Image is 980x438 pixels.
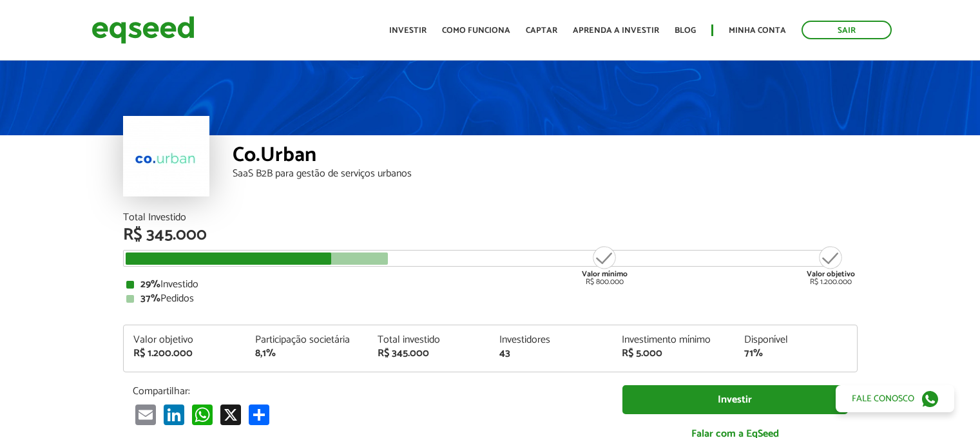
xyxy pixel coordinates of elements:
[807,245,855,286] div: R$ 1.200.000
[255,335,358,345] div: Participação societária
[744,335,847,345] div: Disponível
[133,335,236,345] div: Valor objetivo
[729,26,786,35] a: Minha conta
[161,404,187,425] a: LinkedIn
[123,213,858,223] div: Total Investido
[233,169,858,179] div: SaaS B2B para gestão de serviços urbanos
[140,290,160,307] strong: 37%
[744,348,847,359] div: 71%
[123,227,858,243] div: R$ 345.000
[836,385,954,412] a: Fale conosco
[581,245,629,286] div: R$ 800.000
[255,348,358,359] div: 8,1%
[389,26,427,35] a: Investir
[499,335,602,345] div: Investidores
[499,348,602,359] div: 43
[807,268,855,280] strong: Valor objetivo
[622,385,848,414] a: Investir
[246,404,272,425] a: Share
[126,294,854,304] div: Pedidos
[126,280,854,290] div: Investido
[133,348,236,359] div: R$ 1.200.000
[218,404,244,425] a: X
[622,348,725,359] div: R$ 5.000
[133,404,159,425] a: Email
[189,404,215,425] a: WhatsApp
[526,26,557,35] a: Captar
[140,276,160,293] strong: 29%
[573,26,659,35] a: Aprenda a investir
[442,26,510,35] a: Como funciona
[622,335,725,345] div: Investimento mínimo
[378,335,481,345] div: Total investido
[133,385,603,397] p: Compartilhar:
[675,26,696,35] a: Blog
[378,348,481,359] div: R$ 345.000
[91,13,195,47] img: EqSeed
[582,268,628,280] strong: Valor mínimo
[233,145,858,169] div: Co.Urban
[802,21,892,39] a: Sair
